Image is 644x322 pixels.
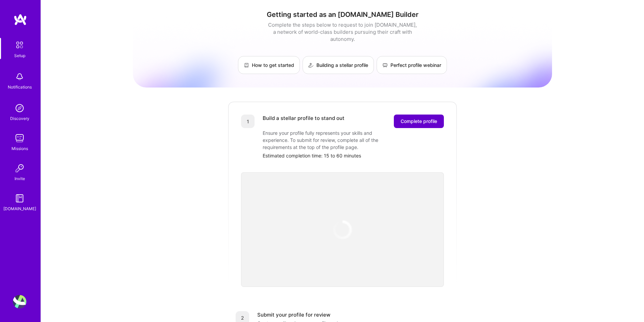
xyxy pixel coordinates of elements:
[241,172,444,287] iframe: video
[14,14,27,26] img: logo
[238,56,300,74] a: How to get started
[14,52,25,59] div: Setup
[13,162,26,175] img: Invite
[13,192,26,205] img: guide book
[329,216,356,244] img: loading
[13,70,26,83] img: bell
[8,83,32,91] div: Notifications
[263,115,344,128] div: Build a stellar profile to stand out
[382,63,388,68] img: Perfect profile webinar
[303,56,374,74] a: Building a stellar profile
[10,115,29,122] div: Discovery
[11,145,28,152] div: Missions
[11,295,28,308] a: User Avatar
[308,63,314,68] img: Building a stellar profile
[266,21,419,43] div: Complete the steps below to request to join [DOMAIN_NAME], a network of world-class builders purs...
[257,311,330,318] div: Submit your profile for review
[133,10,552,19] h1: Getting started as an [DOMAIN_NAME] Builder
[263,129,398,151] div: Ensure your profile fully represents your skills and experience. To submit for review, complete a...
[241,115,255,128] div: 1
[13,295,26,308] img: User Avatar
[13,101,26,115] img: discovery
[394,115,444,128] button: Complete profile
[3,205,36,212] div: [DOMAIN_NAME]
[13,131,26,145] img: teamwork
[377,56,447,74] a: Perfect profile webinar
[13,38,27,52] img: setup
[244,63,249,68] img: How to get started
[263,152,444,159] div: Estimated completion time: 15 to 60 minutes
[15,175,25,182] div: Invite
[401,118,437,125] span: Complete profile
